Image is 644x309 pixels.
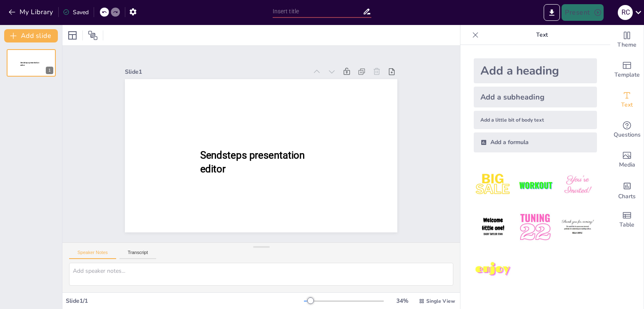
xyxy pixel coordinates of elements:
span: Table [619,220,634,229]
span: Template [614,70,640,80]
div: Add images, graphics, shapes or video [610,145,644,175]
button: Speaker Notes [69,250,116,259]
div: Slide 1 / 1 [66,297,304,305]
span: Single View [426,298,455,304]
button: Transcript [119,250,157,259]
span: Questions [614,130,641,140]
p: Text [482,25,602,45]
span: Text [621,100,633,110]
span: Charts [618,192,636,201]
span: Theme [617,40,637,50]
div: Add a heading [474,58,597,83]
span: Position [88,30,98,40]
img: 5.jpeg [516,208,554,247]
div: Add a formula [474,132,597,152]
div: 1 [46,67,53,74]
span: Sendsteps presentation editor [20,62,39,66]
button: Present [562,4,603,21]
span: Sendsteps presentation editor [200,150,305,175]
button: My Library [6,5,57,19]
button: Add slide [4,29,58,42]
img: 7.jpeg [474,250,512,289]
img: 2.jpeg [516,166,554,204]
div: Get real-time input from your audience [610,115,644,145]
div: Layout [66,29,79,42]
input: Insert title [273,5,363,17]
img: 4.jpeg [474,208,512,247]
button: Export to PowerPoint [544,4,560,21]
div: Slide 1 [125,68,307,76]
div: Saved [63,8,89,16]
div: Add a little bit of body text [474,111,597,129]
div: Add charts and graphs [610,175,644,205]
div: Add a table [610,205,644,235]
div: R C [618,5,633,20]
div: Add text boxes [610,85,644,115]
div: Sendsteps presentation editor1 [7,49,56,77]
div: Change the overall theme [610,25,644,55]
img: 3.jpeg [558,166,597,204]
span: Media [619,160,635,169]
img: 1.jpeg [474,166,512,204]
div: Add ready made slides [610,55,644,85]
img: 6.jpeg [558,208,597,247]
div: 34 % [392,297,412,305]
div: Add a subheading [474,87,597,107]
button: R C [618,4,633,21]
